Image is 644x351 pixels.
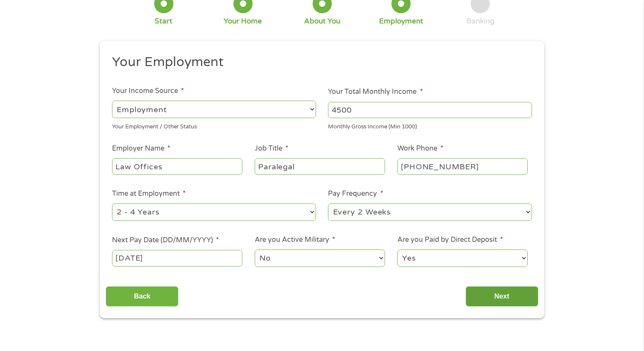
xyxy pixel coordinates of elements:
[106,286,178,307] input: Back
[155,17,172,26] div: Start
[328,87,423,96] label: Your Total Monthly Income
[255,158,385,174] input: Cashier
[112,54,526,71] h2: Your Employment
[304,17,340,26] div: About You
[397,144,443,153] label: Work Phone
[397,158,528,174] input: (231) 754-4010
[112,158,242,174] input: Walmart
[112,250,242,266] input: Use the arrow keys to pick a date
[112,120,316,131] div: Your Employment / Other Status
[112,236,219,245] label: Next Pay Date (DD/MM/YYYY)
[466,286,538,307] input: Next
[112,189,186,198] label: Time at Employment
[397,235,503,244] label: Are you Paid by Direct Deposit
[255,144,288,153] label: Job Title
[466,17,494,26] div: Banking
[112,144,170,153] label: Employer Name
[379,17,423,26] div: Employment
[112,87,184,96] label: Your Income Source
[328,120,532,131] div: Monthly Gross Income (Min 1000)
[255,235,335,244] label: Are you Active Military
[328,102,532,118] input: 1800
[224,17,262,26] div: Your Home
[328,189,383,198] label: Pay Frequency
